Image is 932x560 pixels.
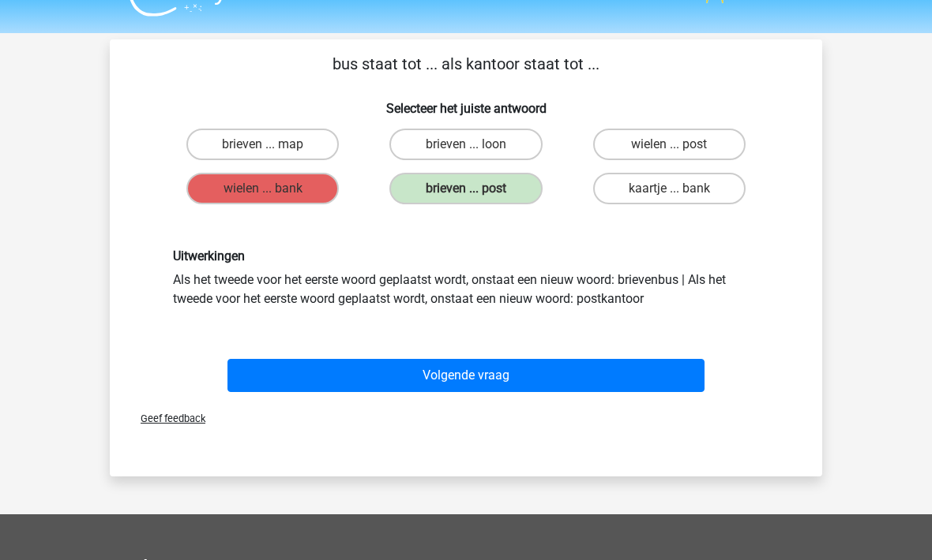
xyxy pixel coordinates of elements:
[161,248,771,308] div: Als het tweede voor het eerste woord geplaatst wordt, onstaat een nieuw woord: brievenbus | Als h...
[186,129,339,160] label: brieven ... map
[593,173,746,204] label: kaartje ... bank
[227,359,705,392] button: Volgende vraag
[173,248,759,263] h6: Uitwerkingen
[135,52,797,76] p: bus staat tot ... als kantoor staat tot ...
[389,129,542,160] label: brieven ... loon
[186,173,339,204] label: wielen ... bank
[593,129,746,160] label: wielen ... post
[128,413,205,424] span: Geef feedback
[135,88,797,116] h6: Selecteer het juiste antwoord
[389,173,542,204] label: brieven ... post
